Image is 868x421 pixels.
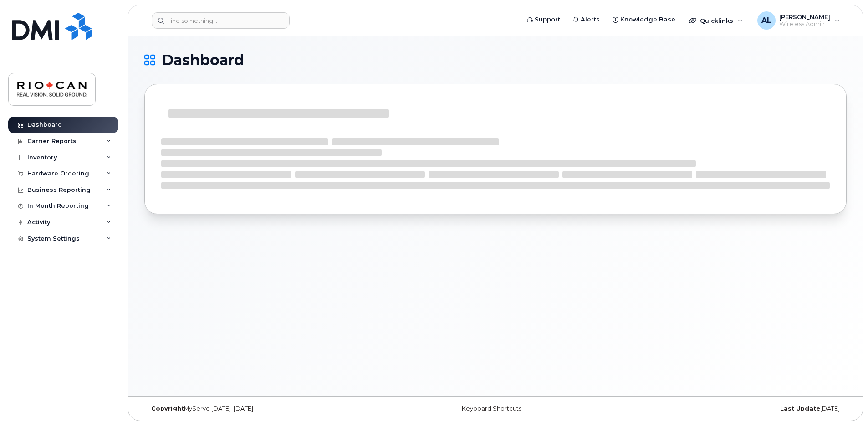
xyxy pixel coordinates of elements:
div: [DATE] [613,405,847,412]
span: Dashboard [162,53,244,67]
a: Keyboard Shortcuts [462,405,521,412]
div: MyServe [DATE]–[DATE] [144,405,378,412]
strong: Copyright [151,405,184,412]
strong: Last Update [780,405,820,412]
